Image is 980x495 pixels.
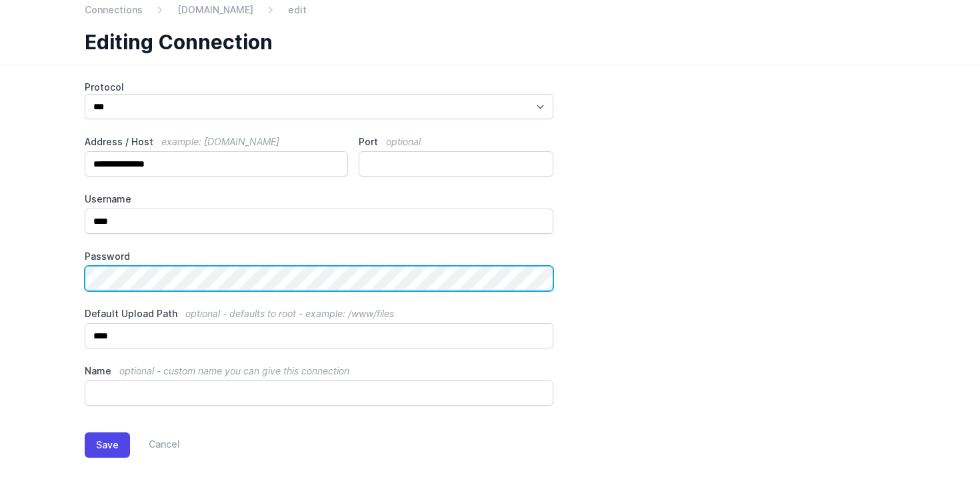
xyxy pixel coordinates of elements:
[359,135,553,149] label: Port
[386,136,421,147] span: optional
[130,432,180,458] a: Cancel
[288,3,307,17] span: edit
[85,432,130,458] button: Save
[85,81,553,94] label: Protocol
[85,193,553,206] label: Username
[119,365,349,376] span: optional - custom name you can give this connection
[177,3,253,17] a: [DOMAIN_NAME]
[85,30,885,54] h1: Editing Connection
[161,136,279,147] span: example: [DOMAIN_NAME]
[85,250,553,263] label: Password
[85,135,348,149] label: Address / Host
[913,428,964,479] iframe: Drift Widget Chat Controller
[85,364,553,378] label: Name
[85,307,553,320] label: Default Upload Path
[185,308,394,319] span: optional - defaults to root - example: /www/files
[85,3,143,17] a: Connections
[85,3,895,25] nav: Breadcrumb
